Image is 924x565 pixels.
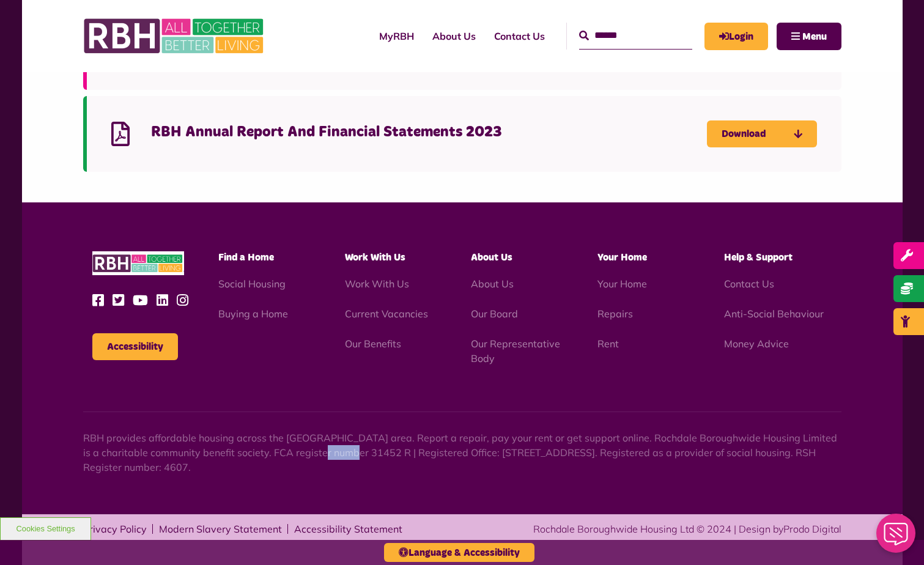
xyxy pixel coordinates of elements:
a: Download RBH Annual Report And Financial Statements 2023 - open in a new tab [707,120,817,147]
iframe: Netcall Web Assistant for live chat [869,510,924,565]
a: Repairs [597,308,633,320]
a: Rent [597,338,619,350]
img: RBH [83,12,267,60]
a: Privacy Policy [83,524,147,534]
span: Help & Support [724,253,793,262]
button: Language & Accessibility [384,543,534,562]
div: Rochdale Boroughwide Housing Ltd © 2024 | Design by [533,522,841,536]
a: About Us [423,20,485,53]
span: Find a Home [218,253,274,262]
input: Search [579,23,692,49]
a: Social Housing - open in a new tab [218,278,286,290]
img: RBH [92,251,184,275]
a: Accessibility Statement [294,524,402,534]
span: Your Home [597,253,647,262]
h4: RBH Annual Report And Financial Statements 2023 [151,123,707,142]
a: Buying a Home [218,308,288,320]
a: Contact Us [485,20,554,53]
a: Contact Us [724,278,774,290]
a: Prodo Digital - open in a new tab [783,523,841,535]
a: Work With Us [345,278,409,290]
a: Our Representative Body [471,338,560,364]
a: Our Benefits [345,338,401,350]
button: Accessibility [92,333,178,360]
span: Work With Us [345,253,405,262]
a: MyRBH [370,20,423,53]
a: MyRBH [704,23,768,50]
a: Our Board [471,308,518,320]
a: Money Advice [724,338,789,350]
p: RBH provides affordable housing across the [GEOGRAPHIC_DATA] area. Report a repair, pay your rent... [83,430,841,475]
a: Anti-Social Behaviour [724,308,824,320]
a: Modern Slavery Statement - open in a new tab [159,524,282,534]
span: Menu [802,32,827,42]
a: Current Vacancies [345,308,428,320]
a: About Us [471,278,514,290]
span: About Us [471,253,512,262]
button: Navigation [777,23,841,50]
a: Your Home [597,278,647,290]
